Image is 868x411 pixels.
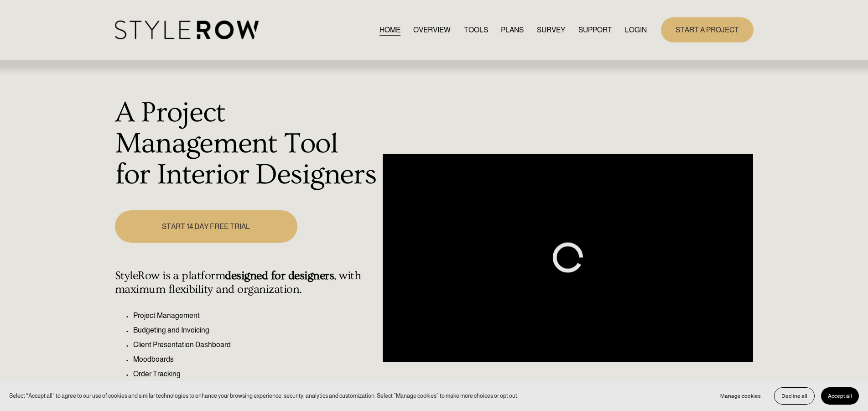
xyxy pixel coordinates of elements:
[781,393,807,399] span: Decline all
[578,25,612,36] span: SUPPORT
[133,369,378,380] p: Order Tracking
[115,269,378,297] h4: StyleRow is a platform , with maximum flexibility and organization.
[713,387,768,405] button: Manage cookies
[133,354,378,365] p: Moodboards
[9,391,519,400] p: Select “Accept all” to agree to our use of cookies and similar technologies to enhance your brows...
[115,210,297,243] a: START 14 DAY FREE TRIAL
[501,24,524,36] a: PLANS
[625,24,647,36] a: LOGIN
[115,98,378,190] h1: A Project Management Tool for Interior Designers
[578,24,612,36] a: folder dropdown
[661,17,754,42] a: START A PROJECT
[379,24,400,36] a: HOME
[225,269,334,282] strong: designed for designers
[133,310,378,321] p: Project Management
[774,387,815,405] button: Decline all
[133,339,378,350] p: Client Presentation Dashboard
[413,24,451,36] a: OVERVIEW
[828,393,852,399] span: Accept all
[133,325,378,336] p: Budgeting and Invoicing
[115,21,259,39] img: StyleRow
[464,24,488,36] a: TOOLS
[821,387,859,405] button: Accept all
[537,24,565,36] a: SURVEY
[720,393,761,399] span: Manage cookies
